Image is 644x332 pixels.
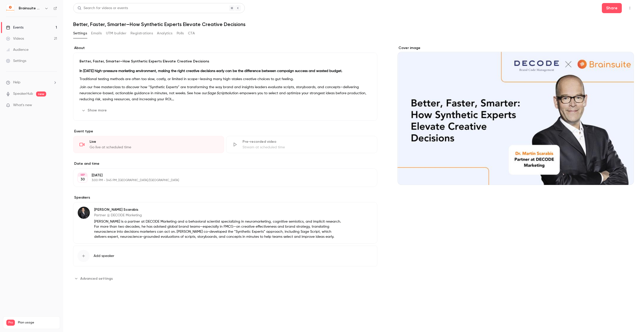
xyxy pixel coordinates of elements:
[80,177,85,182] p: 30
[92,173,351,178] p: [DATE]
[73,274,377,282] section: Advanced settings
[177,29,184,37] button: Polls
[73,129,377,134] p: Event type
[73,45,377,51] label: About
[73,202,377,244] div: Dr. Martin Scarabis[PERSON_NAME] ScarabisPartner @ DECODE Marketing[PERSON_NAME] is a partner at ...
[157,29,173,37] button: Analytics
[91,29,102,37] button: Emails
[13,91,33,97] a: SpeakerHub
[207,91,226,95] em: Sage Script
[51,103,57,108] iframe: Noticeable Trigger
[6,320,15,326] span: Pro
[73,274,116,282] button: Advanced settings
[6,25,23,30] div: Events
[78,173,87,177] div: SEP
[6,36,24,41] div: Videos
[92,178,351,182] p: 3:00 PM - 3:45 PM, [GEOGRAPHIC_DATA]/[GEOGRAPHIC_DATA]
[243,139,371,144] div: Pre-recorded video
[6,80,57,85] li: help-dropdown-opener
[188,29,195,37] button: CTA
[79,69,342,73] strong: In [DATE] high-pressure marketing environment, making the right creative decisions early can be t...
[94,207,344,212] p: [PERSON_NAME] Scarabis
[94,213,344,218] p: Partner @ DECODE Marketing
[94,219,344,239] p: [PERSON_NAME] is a partner at DECODE Marketing and a behavioral scientist specializing in neuroma...
[73,161,377,166] label: Date and time
[94,253,114,258] span: Add speaker
[13,103,32,108] span: What's new
[78,207,90,219] img: Dr. Martin Scarabis
[130,29,153,37] button: Registrations
[73,29,87,37] button: Settings
[106,29,126,37] button: UTM builder
[79,84,371,102] p: Join our free masterclass to discover how “Synthetic Experts” are transforming the way brand and ...
[90,139,218,144] div: Live
[602,3,622,13] button: Share
[226,136,377,153] div: Pre-recorded videoStream at scheduled time
[73,195,377,200] label: Speakers
[397,45,634,185] section: Cover image
[18,321,57,325] span: Plan usage
[6,4,14,12] img: Brainsuite Webinars
[6,58,26,63] div: Settings
[77,6,128,11] div: Search for videos or events
[90,145,218,150] div: Go live at scheduled time
[73,21,634,27] h1: Better, Faster, Smarter—How Synthetic Experts Elevate Creative Decisions
[6,47,29,52] div: Audience
[243,145,371,150] div: Stream at scheduled time
[73,246,377,266] button: Add speaker
[80,276,113,281] span: Advanced settings
[79,59,371,64] p: Better, Faster, Smarter—How Synthetic Experts Elevate Creative Decisions
[79,76,371,82] p: Traditional testing methods are often too slow, costly, or limited in scope—leaving many high-sta...
[73,136,224,153] div: LiveGo live at scheduled time
[79,106,110,114] button: Show more
[36,91,46,97] span: new
[13,80,20,85] span: Help
[397,45,634,51] label: Cover image
[19,6,42,11] h6: Brainsuite Webinars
